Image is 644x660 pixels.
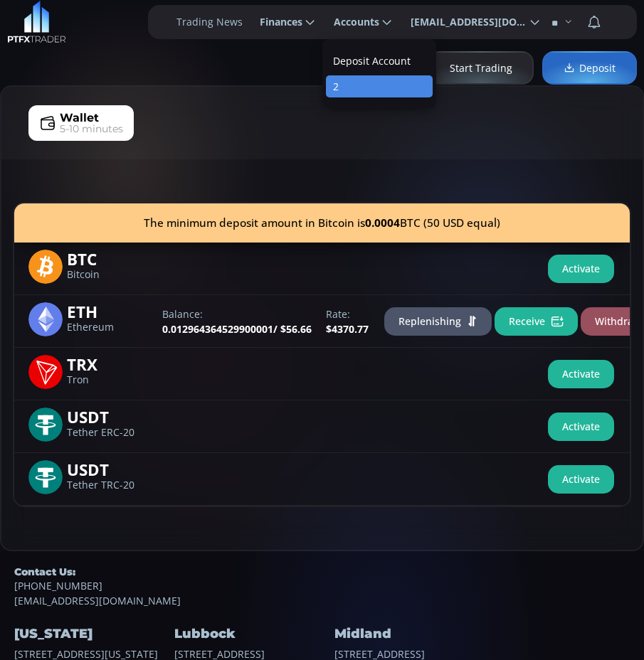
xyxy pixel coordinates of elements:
div: Deposit Account [326,50,433,72]
button: Activate [548,412,614,441]
span: Ethereum [67,323,154,332]
span: TRX [67,355,154,371]
div: 2 [326,75,433,97]
span: Start Trading [450,60,512,75]
b: 0.0004 [365,215,400,230]
span: USDT [67,408,154,424]
h4: [US_STATE] [14,622,171,646]
span: BTC [67,250,154,266]
span: / $56.66 [273,322,312,336]
div: 0.012964364529900001 [155,307,319,336]
label: Trading News [176,14,243,29]
a: Start Trading [428,51,534,85]
span: Bitcoin [67,270,154,280]
button: Activate [548,360,614,388]
span: 5-10 minutes [60,122,123,137]
span: Tether TRC-20 [67,481,154,490]
span: Tether ERC-20 [67,428,154,437]
span: Accounts [324,8,379,36]
span: Tron [67,376,154,385]
a: Deposit [542,51,637,85]
button: Receive [495,307,578,336]
button: Activate [548,465,614,494]
span: Finances [250,8,302,36]
span: Deposit [564,60,616,75]
span: Wallet [60,110,99,127]
a: [PHONE_NUMBER] [14,578,630,593]
button: Replenishing [384,307,492,336]
span: [EMAIL_ADDRESS][DOMAIN_NAME] [EMAIL_ADDRESS][DOMAIN_NAME] [401,8,527,36]
a: Wallet5-10 minutes [28,105,134,141]
span: USDT [67,460,154,477]
div: $4370.77 [319,307,376,336]
div: The minimum deposit amount in Bitcoin is BTC (50 USD equal) [14,203,630,243]
h4: Midland [334,622,491,646]
h4: Lubbock [174,622,331,646]
img: LOGO [7,1,66,43]
span: ETH [67,302,154,319]
button: Activate [548,255,614,283]
label: Balance: [162,307,312,321]
label: Rate: [326,307,369,321]
div: [EMAIL_ADDRESS][DOMAIN_NAME] [14,565,630,608]
h5: Contact Us: [14,565,630,578]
